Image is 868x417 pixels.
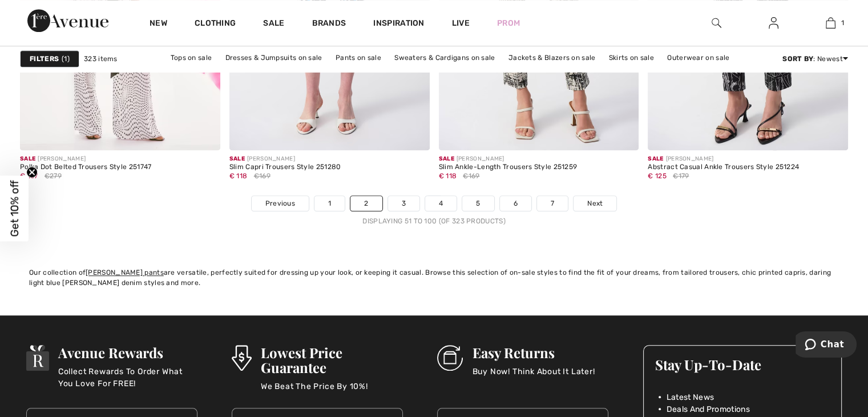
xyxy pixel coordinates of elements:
button: Close teaser [26,167,38,178]
img: search the website [712,16,721,30]
a: Prom [497,17,520,29]
span: Sale [439,155,454,162]
a: Next [574,196,616,211]
span: €169 [254,171,271,181]
span: Inspiration [373,18,424,30]
div: Displaying 51 to 100 (of 323 products) [20,216,848,226]
span: 1 [841,18,844,28]
a: 1 [802,16,858,30]
a: New [150,18,167,30]
a: Skirts on sale [603,50,660,65]
a: Dresses & Jumpsuits on sale [220,50,328,65]
div: Slim Ankle-Length Trousers Style 251259 [439,163,578,171]
div: Abstract Casual Ankle Trousers Style 251224 [648,163,799,171]
a: [PERSON_NAME] pants [86,268,164,276]
a: 6 [500,196,531,211]
span: Sale [229,155,245,162]
a: Sweaters & Cardigans on sale [389,50,500,65]
div: Slim Capri Trousers Style 251280 [229,163,341,171]
div: : Newest [782,54,848,64]
a: Jackets & Blazers on sale [503,50,601,65]
p: We Beat The Price By 10%! [261,380,403,403]
img: Avenue Rewards [26,345,49,371]
img: My Bag [826,16,835,30]
a: Pants on sale [330,50,387,65]
a: Live [452,17,470,29]
a: Previous [252,196,309,211]
p: Buy Now! Think About It Later! [472,366,595,388]
span: 1 [62,54,70,64]
a: Clothing [195,18,236,30]
h3: Easy Returns [472,345,595,360]
p: Collect Rewards To Order What You Love For FREE! [58,366,197,388]
span: € 118 [439,172,457,180]
span: € 125 [648,172,667,180]
div: [PERSON_NAME] [20,155,151,163]
span: Deals And Promotions [667,403,750,415]
span: €279 [45,171,62,181]
h3: Avenue Rewards [58,345,197,360]
a: 3 [388,196,419,211]
div: Polka Dot Belted Trousers Style 251747 [20,163,151,171]
div: [PERSON_NAME] [439,155,578,163]
a: 1 [314,196,345,211]
nav: Page navigation [20,195,848,226]
span: Latest News [667,391,714,403]
a: Tops on sale [165,50,218,65]
span: Previous [265,198,295,209]
a: Sign In [760,16,788,30]
span: €179 [673,171,689,181]
h3: Lowest Price Guarantee [261,345,403,375]
div: [PERSON_NAME] [229,155,341,163]
a: Sale [263,18,284,30]
span: Next [587,198,603,209]
span: Sale [20,155,35,162]
div: [PERSON_NAME] [648,155,799,163]
span: Sale [648,155,663,162]
span: € 118 [229,172,248,180]
a: Brands [312,18,346,30]
div: Our collection of are versatile, perfectly suited for dressing up your look, or keeping it casual... [29,267,839,288]
a: 7 [537,196,568,211]
a: 5 [462,196,494,211]
img: Lowest Price Guarantee [232,345,251,371]
span: € 167 [20,172,38,180]
strong: Sort By [782,55,813,63]
a: Outerwear on sale [661,50,735,65]
img: Easy Returns [437,345,463,371]
h3: Stay Up-To-Date [655,357,830,372]
a: 4 [425,196,457,211]
span: €169 [463,171,479,181]
img: My Info [769,16,778,30]
span: Get 10% off [8,181,21,237]
img: 1ère Avenue [27,9,108,32]
a: 2 [350,196,382,211]
iframe: Opens a widget where you can chat to one of our agents [796,331,857,360]
span: 323 items [84,54,118,64]
strong: Filters [30,54,59,64]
